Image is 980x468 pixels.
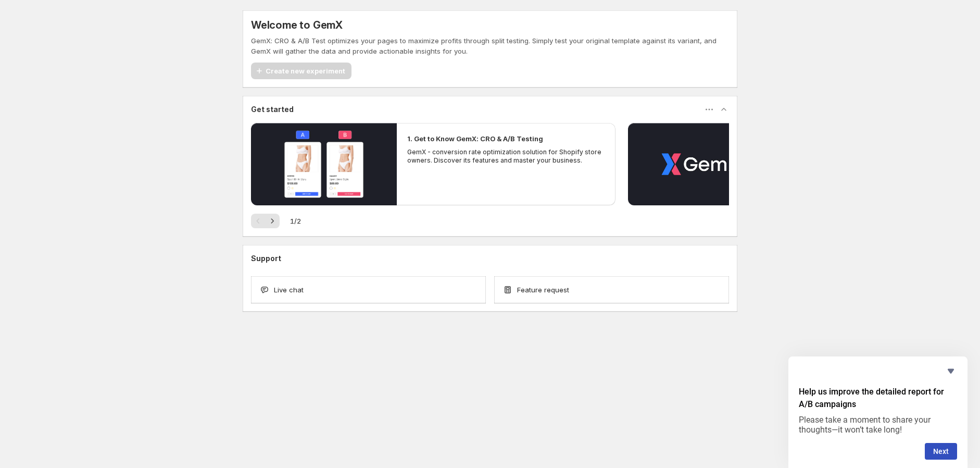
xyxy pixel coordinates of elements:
[251,104,294,115] h3: Get started
[274,285,304,295] span: Live chat
[799,386,957,411] h2: Help us improve the detailed report for A/B campaigns
[251,19,343,31] h5: Welcome to GemX
[799,415,957,435] p: Please take a moment to share your thoughts—it won’t take long!
[945,365,957,377] button: Hide survey
[251,253,281,264] h3: Support
[517,285,569,295] span: Feature request
[407,133,543,144] h2: 1. Get to Know GemX: CRO & A/B Testing
[290,216,301,226] span: 1 / 2
[407,148,605,165] p: GemX - conversion rate optimization solution for Shopify store owners. Discover its features and ...
[925,443,957,460] button: Next question
[799,365,957,460] div: Help us improve the detailed report for A/B campaigns
[251,35,729,56] p: GemX: CRO & A/B Test optimizes your pages to maximize profits through split testing. Simply test ...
